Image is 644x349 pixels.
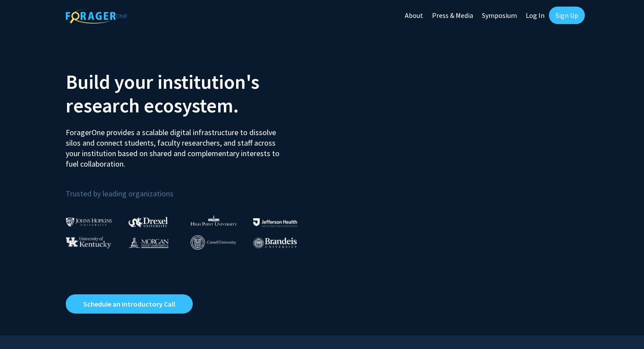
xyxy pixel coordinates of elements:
[253,218,297,227] img: Thomas Jefferson University
[549,7,585,24] a: Sign Up
[128,217,168,227] img: Drexel University
[66,176,315,200] p: Trusted by leading organizations
[66,217,112,227] img: Johns Hopkins University
[128,237,169,248] img: Morgan State University
[66,294,193,314] a: Opens in a new tab
[191,235,236,250] img: Cornell University
[66,70,315,117] h2: Build your institution's research ecosystem.
[253,237,297,248] img: Brandeis University
[66,237,111,248] img: University of Kentucky
[66,8,127,24] img: ForagerOne Logo
[66,121,286,169] p: ForagerOne provides a scalable digital infrastructure to dissolve silos and connect students, fac...
[191,215,237,226] img: High Point University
